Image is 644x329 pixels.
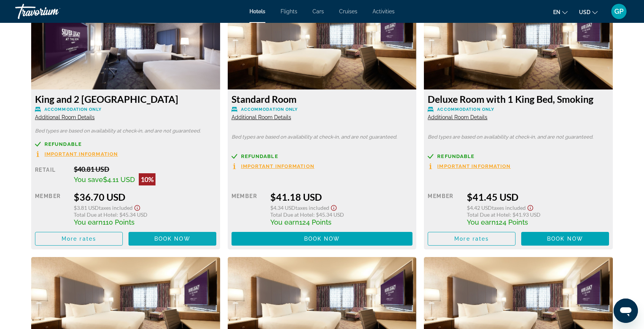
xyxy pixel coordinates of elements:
[428,153,609,159] a: Refundable
[128,232,216,246] button: Book now
[241,107,298,112] span: Accommodation Only
[232,134,413,140] p: Bed types are based on availability at check-in, and are not guaranteed.
[74,176,103,184] span: You save
[553,9,560,15] span: en
[35,128,216,134] p: Bed types are based on availability at check-in, and are not guaranteed.
[35,151,118,157] button: Important Information
[299,218,332,226] span: 124 Points
[270,204,295,211] span: $4.34 USD
[35,141,216,147] a: Refundable
[295,204,329,211] span: Taxes included
[74,204,99,211] span: $3.81 USD
[99,204,133,211] span: Taxes included
[437,107,494,112] span: Accommodation Only
[614,299,638,323] iframe: Button to launch messaging window
[270,211,313,218] span: Total Due at Hotel
[437,164,511,169] span: Important Information
[428,232,516,246] button: More rates
[15,2,91,21] a: Travorium
[312,8,324,14] a: Cars
[270,211,412,218] div: : $45.34 USD
[428,163,511,169] button: Important Information
[467,218,496,226] span: You earn
[103,176,135,184] span: $4.11 USD
[133,203,142,211] button: Show Taxes and Fees disclaimer
[154,236,190,242] span: Book now
[74,211,216,218] div: : $45.34 USD
[232,153,413,159] a: Refundable
[241,164,314,169] span: Important Information
[373,8,395,14] a: Activities
[281,8,297,14] a: Flights
[270,218,299,226] span: You earn
[35,165,68,185] div: Retail
[232,114,291,120] span: Additional Room Details
[44,152,118,157] span: Important Information
[467,211,609,218] div: : $41.93 USD
[44,142,82,147] span: Refundable
[35,191,68,226] div: Member
[35,93,216,105] h3: King and 2 [GEOGRAPHIC_DATA]
[74,165,216,173] div: $40.81 USD
[553,6,568,18] button: Change language
[428,191,461,226] div: Member
[329,203,338,211] button: Show Taxes and Fees disclaimer
[467,204,492,211] span: $4.42 USD
[609,3,629,19] button: User Menu
[139,173,155,185] div: 10%
[74,218,103,226] span: You earn
[579,6,598,18] button: Change currency
[74,211,117,218] span: Total Due at Hotel
[35,114,95,120] span: Additional Room Details
[437,154,474,159] span: Refundable
[428,134,609,140] p: Bed types are based on availability at check-in, and are not guaranteed.
[526,203,535,211] button: Show Taxes and Fees disclaimer
[62,236,96,242] span: More rates
[454,236,489,242] span: More rates
[496,218,528,226] span: 124 Points
[492,204,526,211] span: Taxes included
[521,232,609,246] button: Book now
[304,236,340,242] span: Book now
[614,8,623,15] span: GP
[44,107,102,112] span: Accommodation Only
[74,191,216,203] div: $36.70 USD
[428,93,609,105] h3: Deluxe Room with 1 King Bed, Smoking
[547,236,583,242] span: Book now
[579,9,590,15] span: USD
[467,211,510,218] span: Total Due at Hotel
[249,8,265,14] a: Hotels
[467,191,609,203] div: $41.45 USD
[103,218,135,226] span: 110 Points
[232,163,314,169] button: Important Information
[232,232,413,246] button: Book now
[232,191,265,226] div: Member
[35,232,123,246] button: More rates
[428,114,487,120] span: Additional Room Details
[339,8,357,14] a: Cruises
[232,93,413,105] h3: Standard Room
[241,154,278,159] span: Refundable
[270,191,412,203] div: $41.18 USD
